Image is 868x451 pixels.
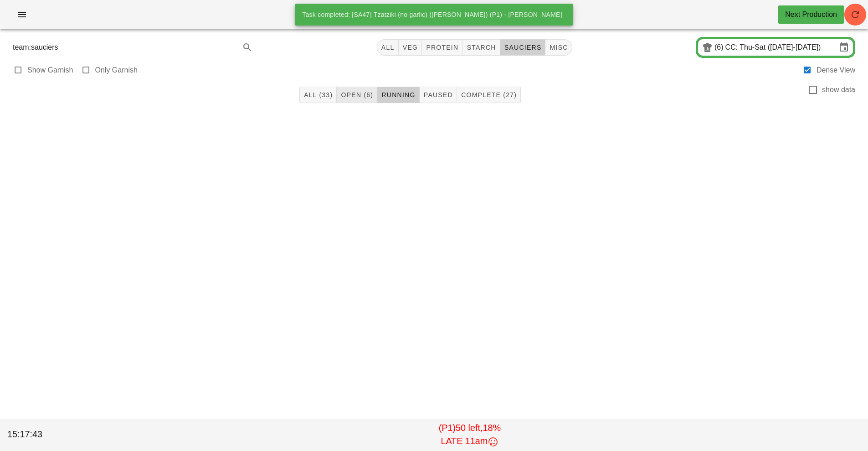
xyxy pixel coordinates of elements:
label: Show Garnish [27,66,73,75]
button: sauciers [500,39,546,56]
button: Paused [420,87,457,103]
span: Complete (27) [461,91,517,98]
label: Only Garnish [95,66,138,75]
span: starch [466,44,496,51]
button: Complete (27) [457,87,521,103]
button: Running [377,87,419,103]
label: Dense View [817,66,855,75]
span: Paused [423,91,453,98]
button: veg [399,39,422,56]
button: All (33) [299,87,337,103]
span: All [381,44,395,51]
span: misc [549,44,568,51]
span: sauciers [504,44,542,51]
span: All (33) [303,91,333,98]
span: protein [426,44,458,51]
span: Running [381,91,415,98]
button: Open (6) [337,87,377,103]
button: protein [422,39,462,56]
span: veg [402,44,418,51]
div: (6) [714,43,725,52]
button: starch [462,39,500,56]
div: Next Production [785,9,837,20]
button: All [377,39,399,56]
button: misc [545,39,572,56]
span: Open (6) [340,91,373,98]
label: show data [822,85,855,94]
